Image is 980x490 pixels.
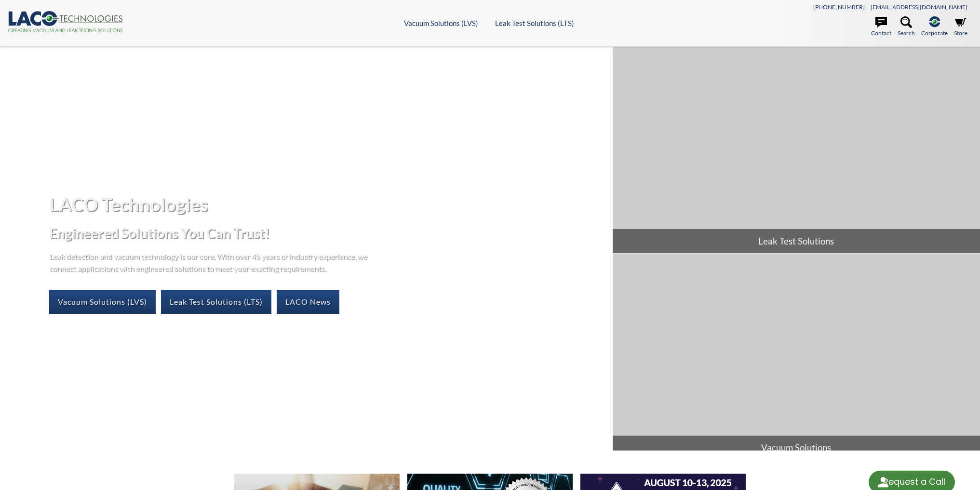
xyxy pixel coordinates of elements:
[813,3,865,11] a: [PHONE_NUMBER]
[277,290,339,314] a: LACO News
[954,16,967,38] a: Store
[875,475,891,490] img: round button
[613,47,980,253] a: Leak Test Solutions
[161,290,271,314] a: Leak Test Solutions (LTS)
[495,19,574,27] a: Leak Test Solutions (LTS)
[49,193,605,216] h1: LACO Technologies
[613,254,980,460] a: Vacuum Solutions
[613,229,980,253] span: Leak Test Solutions
[871,3,967,11] a: [EMAIL_ADDRESS][DOMAIN_NAME]
[898,16,915,38] a: Search
[49,224,605,242] h2: Engineered Solutions You Can Trust!
[921,28,948,38] span: Corporate
[49,290,156,314] a: Vacuum Solutions (LVS)
[49,250,372,274] p: Leak detection and vacuum technology is our core. With over 45 years of industry experience, we c...
[871,16,891,38] a: Contact
[613,436,980,460] span: Vacuum Solutions
[404,19,478,27] a: Vacuum Solutions (LVS)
